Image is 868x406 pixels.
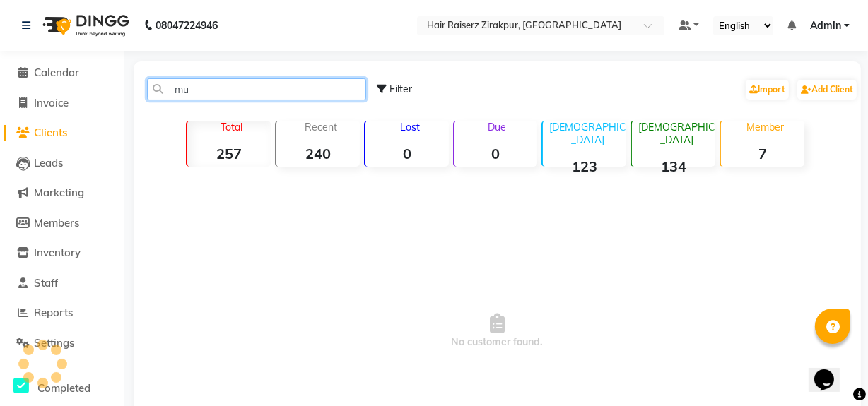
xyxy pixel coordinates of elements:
[4,95,120,112] a: Invoice
[365,145,449,162] strong: 0
[727,121,804,133] p: Member
[34,96,69,109] span: Invoice
[4,65,120,81] a: Calendar
[156,6,218,45] b: 08047224946
[4,245,120,261] a: Inventory
[36,6,133,45] img: logo
[4,185,120,201] a: Marketing
[4,215,120,232] a: Members
[746,80,789,100] a: Import
[34,126,67,139] span: Clients
[543,157,626,175] strong: 123
[34,216,79,229] span: Members
[638,121,715,146] p: [DEMOGRAPHIC_DATA]
[34,276,58,289] span: Staff
[34,156,63,169] span: Leads
[34,306,73,319] span: Reports
[34,246,81,259] span: Inventory
[632,157,715,175] strong: 134
[147,78,366,100] input: Search by Name/Mobile/Email/Code
[549,121,626,146] p: [DEMOGRAPHIC_DATA]
[809,350,854,392] iframe: chat widget
[4,275,120,292] a: Staff
[187,145,271,162] strong: 257
[4,155,120,172] a: Leads
[721,145,804,162] strong: 7
[454,145,538,162] strong: 0
[276,145,360,162] strong: 240
[371,121,449,133] p: Lost
[4,335,120,352] a: Settings
[193,121,271,133] p: Total
[34,66,79,79] span: Calendar
[797,80,857,100] a: Add Client
[282,121,360,133] p: Recent
[37,381,90,395] span: Completed
[457,121,538,133] p: Due
[389,83,412,95] span: Filter
[4,125,120,141] a: Clients
[34,336,74,350] span: Settings
[34,186,84,199] span: Marketing
[4,305,120,321] a: Reports
[810,18,841,33] span: Admin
